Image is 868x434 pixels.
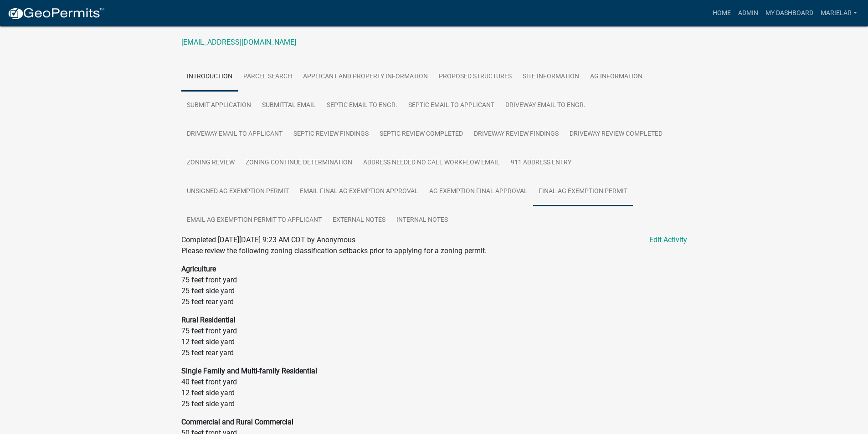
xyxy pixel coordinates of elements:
[709,5,734,22] a: Home
[564,120,668,149] a: Driveway Review Completed
[762,5,817,22] a: My Dashboard
[505,148,577,178] a: 911 Address Entry
[181,62,238,92] a: Introduction
[433,62,517,92] a: Proposed Structures
[238,62,298,92] a: Parcel search
[181,315,687,358] p: 75 feet front yard 12 feet side yard 25 feet rear yard
[181,366,687,409] p: 40 feet front yard 12 feet side yard 25 feet side yard
[424,177,533,206] a: Ag Exemption Final Approval
[181,177,294,206] a: Unsigned Ag Exemption Permit
[374,120,468,149] a: Septic Review Completed
[585,62,648,92] a: Ag Information
[298,62,433,92] a: Applicant and Property Information
[533,177,633,206] a: Final Ag Exemption Permit
[734,5,762,22] a: Admin
[288,120,374,149] a: Septic Review Findings
[294,177,424,206] a: Email Final Ag Exemption Approval
[181,235,355,244] span: Completed [DATE][DATE] 9:23 AM CDT by Anonymous
[649,235,687,245] a: Edit Activity
[181,20,222,28] a: 7124764500
[517,62,585,92] a: Site Information
[181,316,236,324] strong: Rural Residential
[181,91,257,120] a: Submit Application
[181,206,327,235] a: Email Ag Exemption Permit to Applicant
[500,91,591,120] a: Driveway Email to Engr.
[817,5,861,22] a: marielar
[358,148,505,178] a: Address Needed No Call Workflow Email
[327,206,391,235] a: External Notes
[403,91,500,120] a: Septic Email to Applicant
[181,418,293,426] strong: Commercial and Rural Commercial
[257,91,321,120] a: Submittal Email
[391,206,453,235] a: Internal Notes
[240,148,358,178] a: Zoning Continue Determination
[181,265,216,273] strong: Agriculture
[468,120,564,149] a: Driveway Review Findings
[321,91,403,120] a: Septic Email to Engr.
[181,264,687,307] p: 75 feet front yard 25 feet side yard 25 feet rear yard
[181,367,317,375] strong: Single Family and Multi-family Residential
[181,38,296,46] a: [EMAIL_ADDRESS][DOMAIN_NAME]
[181,148,240,178] a: Zoning Review
[181,245,687,256] p: Please review the following zoning classification setbacks prior to applying for a zoning permit.
[181,120,288,149] a: Driveway Email to Applicant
